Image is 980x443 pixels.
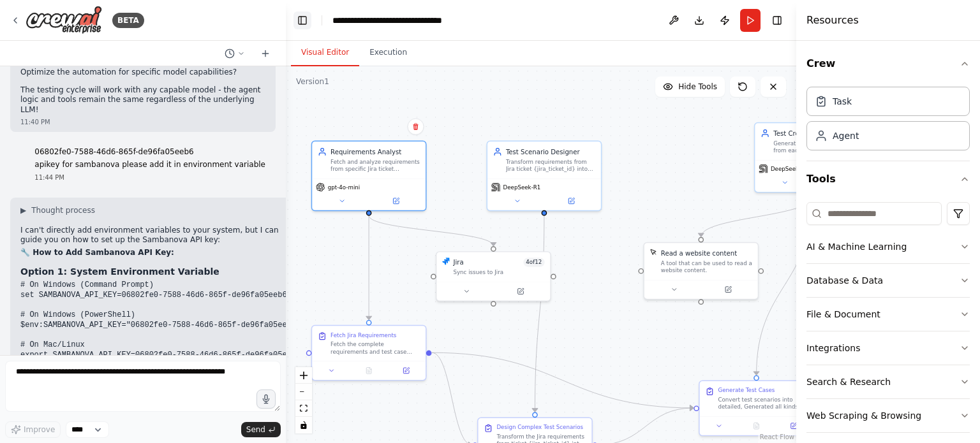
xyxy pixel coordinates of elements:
[496,424,583,432] div: Design Complex Test Scenarios
[293,11,311,29] button: Hide left sidebar
[350,365,389,376] button: No output available
[661,259,752,274] div: A tool that can be used to read a website content.
[332,14,475,27] nav: breadcrumb
[432,348,694,412] g: Edge from 492527e9-3122-4b88-bc11-43d18ffc1568 to ff2ef2fa-2206-4ff3-8610-19ada52475ad
[760,433,794,440] a: React Flow attribution
[643,242,759,300] div: ScrapeElementFromWebsiteToolRead a website contentA tool that can be used to read a website content.
[241,422,281,437] button: Send
[295,367,312,384] button: zoom in
[20,68,265,78] li: Optimize the automation for specific model capabilities?
[34,160,265,170] p: apikey for sambanova please add it in environment variable
[255,46,276,61] button: Start a new chat
[364,215,498,246] g: Edge from cef8412d-2f60-43bd-99eb-8ba095943cd2 to 7c7fae15-10d4-43bf-aae5-4eeed26efc67
[256,389,276,409] button: Click to speak your automation idea
[31,205,95,215] span: Thought process
[20,280,301,359] code: # On Windows (Command Prompt) set SAMBANOVA_API_KEY=06802fe0-7588-46d6-865f-de96fa05eeb6 # On Win...
[311,141,427,212] div: Requirements AnalystFetch and analyze requirements from specific Jira ticket {jira_ticket_id}, ex...
[442,258,450,265] img: Jira
[295,367,312,433] div: React Flow controls
[328,184,360,191] span: gpt-4o-mini
[833,95,852,108] div: Task
[678,82,717,92] span: Hide Tools
[650,249,657,256] img: ScrapeElementFromWebsiteTool
[20,226,301,245] p: I can't directly add environment variables to your system, but I can guide you on how to set up t...
[295,417,312,433] button: toggle interactivity
[702,284,754,294] button: Open in side panel
[20,266,219,277] strong: Option 1: System Environment Variable
[806,197,970,443] div: Tools
[503,184,541,191] span: DeepSeek-R1
[768,11,786,29] button: Hide right sidebar
[523,258,545,266] span: Number of enabled actions
[806,399,970,432] button: Web Scraping & Browsing
[655,76,725,97] button: Hide Tools
[530,215,549,412] g: Edge from ad574809-e5c7-4d24-b5e6-b72c187a7c37 to ff378b06-3c8b-43bb-a8e6-52f53794211a
[359,40,417,66] button: Execution
[494,286,547,296] button: Open in side panel
[806,82,970,161] div: Crew
[661,249,737,258] div: Read a website content
[806,331,970,365] button: Integrations
[699,381,814,436] div: Generate Test CasesConvert test scenarios into detailed, Generated all kinds of testcases based o...
[408,119,424,135] button: Delete node
[506,147,595,156] div: Test Scenario Designer
[697,197,817,236] g: Edge from 3d75f281-b941-4ba2-8f06-1d5d2cd71d8a to a1d1a0ab-c983-4992-ad4c-c66a590f66f6
[112,13,144,28] div: BETA
[806,230,970,263] button: AI & Machine Learning
[545,196,597,207] button: Open in side panel
[806,13,859,28] h4: Resources
[436,251,551,301] div: JiraJira4of12Sync issues to Jira
[453,269,544,277] div: Sync issues to Jira
[487,141,602,212] div: Test Scenario DesignerTransform requirements from Jira ticket {jira_ticket_id} into executable te...
[5,421,61,438] button: Improve
[26,6,102,34] img: Logo
[291,40,359,66] button: Visual Editor
[453,258,463,266] div: Jira
[773,129,863,138] div: Test Creation Agent
[506,158,595,173] div: Transform requirements from Jira ticket {jira_ticket_id} into executable test scenarios without a...
[311,325,427,381] div: Fetch Jira RequirementsFetch the complete requirements and test case details from the specific Ji...
[296,76,329,87] div: Version 1
[771,165,808,173] span: DeepSeek-R1
[20,117,265,127] div: 11:40 PM
[806,161,970,197] button: Tools
[773,140,863,154] div: Generate all kinds of testcases from each scenarios (atleast 5 testcases from each scenario) and ...
[20,85,265,115] p: The testing cycle will work with any capable model - the agent logic and tools remain the same re...
[34,173,265,182] div: 11:44 PM
[806,298,970,331] button: File & Document
[754,122,870,193] div: Test Creation AgentGenerate all kinds of testcases from each scenarios (atleast 5 testcases from ...
[806,365,970,398] button: Search & Research
[778,421,810,432] button: Open in side panel
[806,46,970,82] button: Crew
[752,197,816,375] g: Edge from 3d75f281-b941-4ba2-8f06-1d5d2cd71d8a to ff2ef2fa-2206-4ff3-8610-19ada52475ad
[20,248,174,257] strong: 🔧 How to Add Sambanova API Key:
[330,158,420,173] div: Fetch and analyze requirements from specific Jira ticket {jira_ticket_id}, extracting all test ca...
[34,147,265,157] p: 06802fe0-7588-46d6-865f-de96fa05eeb6
[295,384,312,400] button: zoom out
[24,425,55,435] span: Improve
[330,331,396,339] div: Fetch Jira Requirements
[330,147,420,156] div: Requirements Analyst
[718,387,775,395] div: Generate Test Cases
[219,46,250,61] button: Switch to previous chat
[20,205,26,215] span: ▶
[246,425,265,435] span: Send
[370,196,422,207] button: Open in side panel
[833,129,859,142] div: Agent
[806,264,970,297] button: Database & Data
[364,215,373,320] g: Edge from cef8412d-2f60-43bd-99eb-8ba095943cd2 to 492527e9-3122-4b88-bc11-43d18ffc1568
[295,400,312,417] button: fit view
[390,365,422,376] button: Open in side panel
[20,205,95,215] button: ▶Thought process
[737,421,776,432] button: No output available
[718,396,808,410] div: Convert test scenarios into detailed, Generated all kinds of testcases based on scenarios with cl...
[330,340,420,355] div: Fetch the complete requirements and test case details from the specific Jira ticket ID {jira_tick...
